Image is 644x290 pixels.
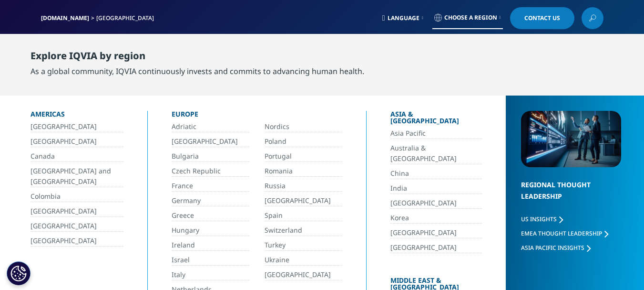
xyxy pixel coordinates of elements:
a: Israel [172,255,249,266]
a: [GEOGRAPHIC_DATA] [31,221,123,232]
a: Poland [265,136,342,147]
a: Bulgaria [172,151,249,162]
a: India [390,183,482,194]
a: Romania [265,166,342,177]
div: As a global community, IQVIA continuously invests and commits to advancing human health. [31,65,364,77]
span: US Insights [521,215,557,223]
a: Russia [265,181,342,192]
a: [GEOGRAPHIC_DATA] [31,206,123,217]
span: EMEA Thought Leadership [521,229,602,237]
a: Ukraine [265,255,342,266]
a: Asia Pacific Insights [521,244,591,252]
a: Turkey [265,240,342,251]
a: Contact Us [510,7,574,29]
a: Canada [31,151,123,162]
a: Korea [390,213,482,224]
div: Explore IQVIA by region [31,50,364,65]
div: Americas [31,111,123,121]
a: Switzerland [265,225,342,236]
span: Choose a Region [444,14,497,21]
a: EMEA Thought Leadership [521,229,608,237]
a: Australia & [GEOGRAPHIC_DATA] [390,143,482,164]
a: France [172,181,249,192]
a: [GEOGRAPHIC_DATA] [31,236,123,247]
a: Hungary [172,225,249,236]
a: [GEOGRAPHIC_DATA] and [GEOGRAPHIC_DATA] [31,166,123,187]
a: Czech Republic [172,166,249,177]
a: Nordics [265,121,342,132]
a: [GEOGRAPHIC_DATA] [31,136,123,147]
a: Greece [172,210,249,221]
a: China [390,168,482,179]
div: [GEOGRAPHIC_DATA] [96,14,158,22]
a: Germany [172,195,249,206]
a: Colombia [31,191,123,202]
div: Regional Thought Leadership [521,179,621,214]
div: Europe [172,111,342,121]
a: Adriatic [172,121,249,132]
span: Contact Us [524,15,560,21]
a: US Insights [521,215,563,223]
nav: Primary [121,33,603,78]
a: [GEOGRAPHIC_DATA] [265,195,342,206]
a: Portugal [265,151,342,162]
a: [GEOGRAPHIC_DATA] [390,198,482,209]
a: [GEOGRAPHIC_DATA] [390,242,482,253]
a: [GEOGRAPHIC_DATA] [265,269,342,280]
div: Asia & [GEOGRAPHIC_DATA] [390,111,482,128]
a: Spain [265,210,342,221]
a: [GEOGRAPHIC_DATA] [31,121,123,132]
a: [GEOGRAPHIC_DATA] [390,227,482,238]
a: [GEOGRAPHIC_DATA] [172,136,249,147]
span: Language [388,14,419,22]
a: [DOMAIN_NAME] [41,14,89,22]
a: Ireland [172,240,249,251]
button: Cookies Settings [7,261,31,285]
img: 2093_analyzing-data-using-big-screen-display-and-laptop.png [521,111,621,167]
a: Asia Pacific [390,128,482,139]
span: Asia Pacific Insights [521,244,584,252]
a: Italy [172,269,249,280]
